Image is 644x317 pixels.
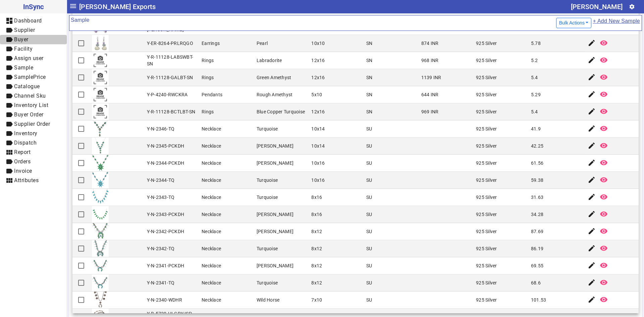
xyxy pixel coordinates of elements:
div: Necklace [202,245,221,252]
img: d0282282-7de1-416d-91df-9c1e24297e71 [92,223,109,240]
div: 968 INR [421,57,439,64]
mat-icon: remove_red_eye [600,296,608,304]
span: Inventory [14,130,38,137]
mat-icon: label [5,73,13,81]
img: 09d9a210-98e3-4a16-895b-f9517c9dc4a7 [92,189,109,206]
div: [PERSON_NAME] [257,228,293,235]
div: Y-N-2344-TQ [147,177,175,183]
img: fc650671-0767-4822-9a64-faea5dca9abc [92,35,109,52]
div: 8x12 [311,245,322,252]
div: 5.78 [531,40,541,47]
div: [PERSON_NAME] [257,262,293,269]
mat-icon: view_module [5,148,13,156]
span: Channel Sku [14,93,46,99]
img: d543b44a-e9b9-4c89-bea5-a7cf20fcbf7d [92,292,109,308]
mat-icon: label [5,92,13,100]
div: Turquoise [257,194,278,201]
div: Rings [202,57,214,64]
img: c4adb8e5-6a7c-4f45-91f3-bd82e4bdf606 [92,155,109,171]
span: Supplier Order [14,121,50,127]
div: Blue Copper Turquoise [257,108,305,115]
div: [PERSON_NAME] [257,211,293,218]
div: SU [366,262,372,269]
img: 87017c72-c46a-498f-a13c-3a0bfe4ddf6c [92,172,109,189]
mat-icon: label [5,45,13,53]
div: Y-N-2344-PCKDH [147,160,184,166]
div: Necklace [202,194,221,201]
div: 925 Silver [476,160,497,166]
mat-icon: label [5,83,13,91]
div: SN [366,57,373,64]
div: Labradorite [257,57,282,64]
div: 925 Silver [476,279,497,286]
mat-icon: edit [588,90,596,98]
div: 42.25 [531,143,543,149]
mat-icon: remove_red_eye [600,176,608,184]
span: Report [14,149,31,155]
div: 12x16 [311,74,325,81]
span: Catalogue [14,83,40,90]
img: 6c2fcae7-e948-4572-81ef-d3471264a8d8 [92,257,109,274]
div: SU [366,194,372,201]
mat-icon: edit [588,244,596,252]
span: Facility [14,46,33,52]
mat-icon: edit [588,159,596,167]
mat-icon: remove_red_eye [600,210,608,218]
mat-card-header: Sample [69,15,642,31]
mat-icon: remove_red_eye [600,90,608,98]
button: Bulk Actions [556,18,592,28]
div: SN [366,74,373,81]
div: 5.29 [531,91,541,98]
img: comingsoon.png [92,52,109,69]
span: InSync [5,1,61,12]
mat-icon: edit [588,73,596,81]
div: 68.6 [531,279,541,286]
div: Pearl [257,40,268,47]
div: Turquoise [257,279,278,286]
mat-icon: settings [629,4,635,10]
div: 10x16 [311,160,325,166]
div: 644 INR [421,91,439,98]
mat-icon: remove_red_eye [600,107,608,115]
div: 34.28 [531,211,543,218]
div: Y-N-2343-PCKDH [147,211,184,218]
a: + Add New Sample [592,17,640,29]
div: [PERSON_NAME] [257,143,293,149]
mat-icon: label [5,129,13,138]
div: 1139 INR [421,74,441,81]
span: Attributes [14,177,39,183]
div: 86.19 [531,245,543,252]
div: 101.53 [531,297,546,303]
div: 925 Silver [476,262,497,269]
div: Necklace [202,177,221,183]
div: Turquoise [257,245,278,252]
span: Inventory List [14,102,48,108]
div: Turquoise [257,177,278,183]
mat-icon: remove_red_eye [600,159,608,167]
div: 12x16 [311,57,325,64]
div: 8x12 [311,279,322,286]
div: SU [366,297,372,303]
div: Necklace [202,279,221,286]
mat-icon: label [5,26,13,34]
div: Y-N-2342-PCKDH [147,228,184,235]
span: Orders [14,158,31,165]
div: SU [366,177,372,183]
img: 07bef271-27db-4301-9da6-77ec9369a7d3 [92,240,109,257]
mat-icon: edit [588,278,596,286]
mat-icon: remove_red_eye [600,73,608,81]
div: 10x14 [311,125,325,132]
mat-icon: label [5,120,13,128]
mat-icon: remove_red_eye [600,39,608,47]
mat-icon: label [5,54,13,62]
div: 925 Silver [476,228,497,235]
mat-icon: label [5,64,13,72]
div: SU [366,279,372,286]
mat-icon: edit [588,107,596,115]
div: 5.4 [531,74,538,81]
div: Necklace [202,211,221,218]
mat-icon: view_module [5,176,13,184]
span: Dispatch [14,140,37,146]
div: Necklace [202,228,221,235]
div: 925 Silver [476,74,497,81]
